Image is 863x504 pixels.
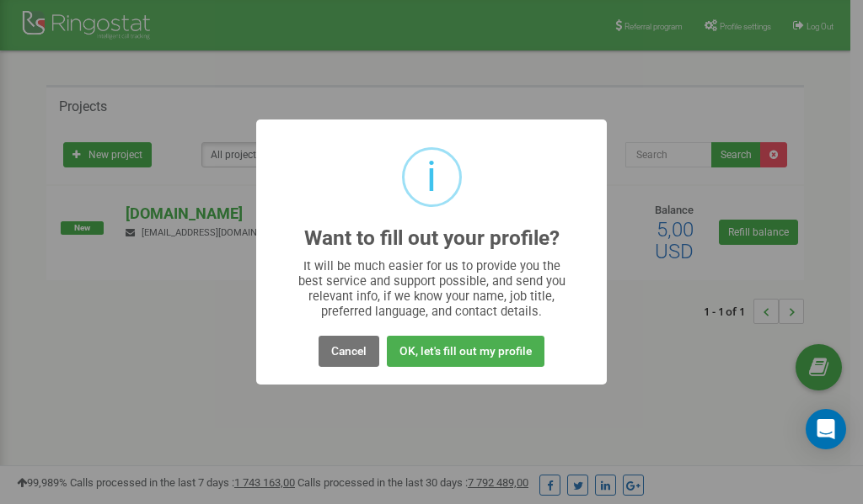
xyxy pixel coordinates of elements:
[426,150,437,204] div: i
[806,409,846,449] div: Open Intercom Messenger
[290,258,574,319] div: It will be much easier for us to provide you the best service and support possible, and send you ...
[387,336,544,367] button: OK, let's fill out my profile
[304,227,560,250] h2: Want to fill out your profile?
[319,336,379,367] button: Cancel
